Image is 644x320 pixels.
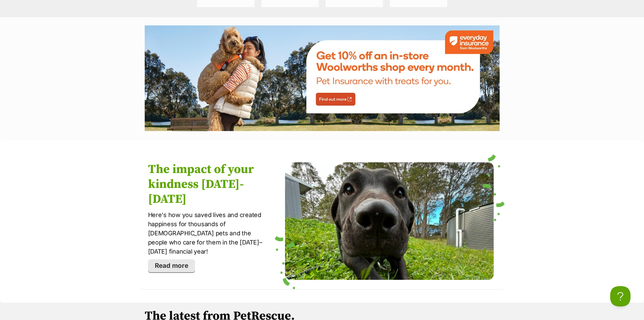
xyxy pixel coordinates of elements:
p: Here's how you saved lives and created happiness for thousands of [DEMOGRAPHIC_DATA] pets and the... [148,210,267,256]
a: Everyday Insurance by Woolworths promotional banner [145,25,500,132]
img: The impact of your kindness 2024-2025 [275,154,504,289]
iframe: Help Scout Beacon - Open [610,286,630,306]
h2: The impact of your kindness [DATE]-[DATE] [148,162,267,207]
a: Read more [148,259,195,272]
img: Everyday Insurance by Woolworths promotional banner [145,25,500,131]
